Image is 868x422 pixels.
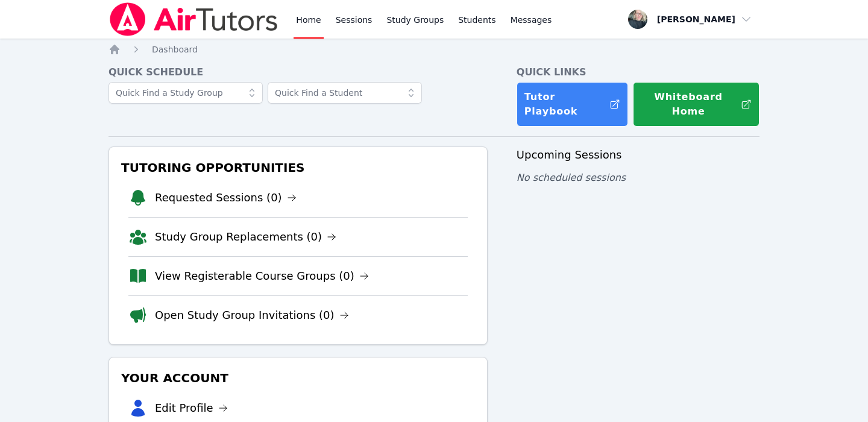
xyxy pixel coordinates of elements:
span: Dashboard [152,45,198,54]
a: View Registerable Course Groups (0) [155,268,369,285]
input: Quick Find a Study Group [108,82,263,104]
span: Messages [511,14,552,26]
a: Edit Profile [155,400,228,417]
nav: Breadcrumb [108,43,759,55]
a: Requested Sessions (0) [155,189,297,206]
h4: Quick Links [517,65,759,80]
a: Tutor Playbook [517,82,628,127]
h3: Tutoring Opportunities [119,157,477,178]
span: No scheduled sessions [517,172,626,183]
h4: Quick Schedule [108,65,488,80]
input: Quick Find a Student [268,82,422,104]
h3: Your Account [119,367,477,389]
button: Whiteboard Home [633,82,759,127]
a: Dashboard [152,43,198,55]
h3: Upcoming Sessions [517,146,759,163]
img: Air Tutors [108,2,279,36]
a: Open Study Group Invitations (0) [155,307,349,324]
a: Study Group Replacements (0) [155,228,336,245]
